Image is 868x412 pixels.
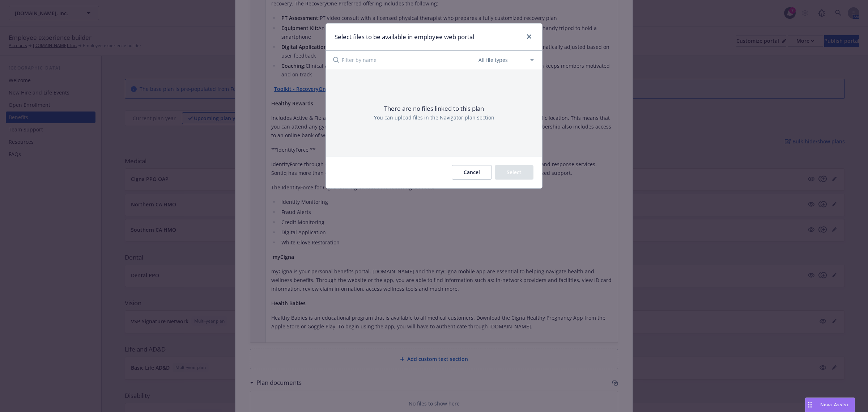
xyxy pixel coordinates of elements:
p: You can upload files in the Navigator plan section [374,114,494,121]
button: Nova Assist [805,398,855,412]
span: Nova Assist [820,402,849,408]
svg: Search [333,57,339,63]
button: Cancel [452,165,492,180]
h1: Select files to be available in employee web portal [335,32,474,42]
p: There are no files linked to this plan [384,104,484,113]
input: Filter by name [342,51,477,69]
div: Drag to move [805,398,814,412]
a: close [525,32,533,41]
